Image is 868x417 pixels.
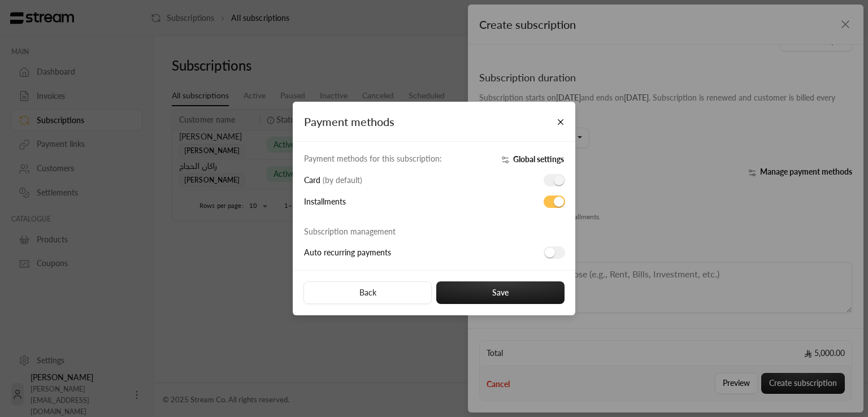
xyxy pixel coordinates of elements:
span: Global settings [513,154,564,164]
span: Installments [304,197,346,206]
button: Save [436,281,565,304]
button: Back [303,281,432,304]
div: Subscription management [304,226,474,237]
div: Payment methods for this subscription: [304,153,474,164]
span: Payment methods [304,115,394,128]
span: ( by default ) [323,175,362,185]
span: Auto recurring payments [304,247,391,257]
span: Card [304,175,362,185]
button: Close [551,112,571,132]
